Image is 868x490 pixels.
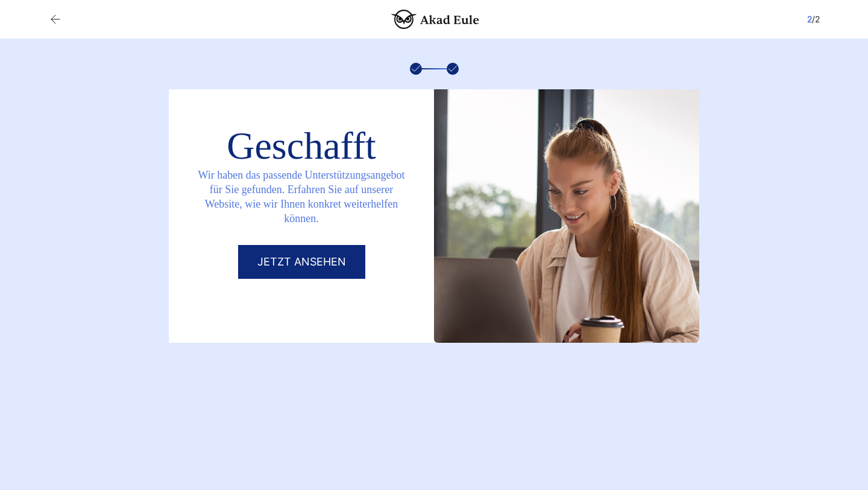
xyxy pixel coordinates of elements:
[807,14,812,24] span: 2
[238,245,365,279] a: Jetzt ansehen
[212,129,391,163] div: Geschafft
[815,14,820,24] span: 2
[434,89,699,343] img: Geschafft
[169,163,434,245] div: Wir haben das passende Unterstützungsangebot für Sie gefunden. Erfahren Sie auf unserer Website, ...
[807,12,820,27] div: /
[391,10,479,29] img: logo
